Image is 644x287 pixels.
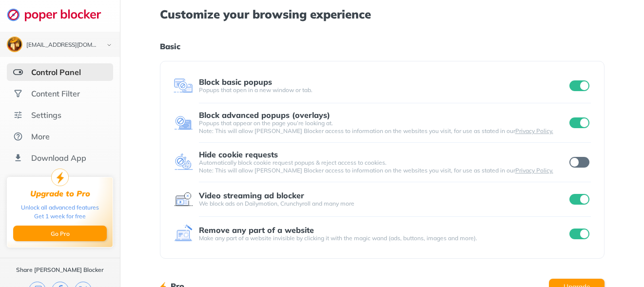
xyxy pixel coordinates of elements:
[174,76,193,96] img: feature icon
[103,40,115,50] img: chevron-bottom-black.svg
[199,150,278,159] div: Hide cookie requests
[13,89,23,98] img: social.svg
[174,224,193,244] img: feature icon
[13,132,23,141] img: about.svg
[199,119,567,135] div: Popups that appear on the page you’re looking at. Note: This will allow [PERSON_NAME] Blocker acc...
[13,67,23,77] img: features-selected.svg
[8,38,21,51] img: ACg8ocJPHn3kbQd0nYUV2FNwEgbhrhk_t1J7jYtCEm2J1zr-W5U=s96-c
[34,212,86,221] div: Get 1 week for free
[51,169,69,186] img: upgrade-to-pro.svg
[30,189,90,198] div: Upgrade to Pro
[199,86,567,94] div: Popups that open in a new window or tab.
[160,40,605,53] h1: Basic
[31,132,50,141] div: More
[7,8,112,21] img: logo-webpage.svg
[26,42,98,49] div: mackita8158@gmail.com
[199,200,567,208] div: We block ads on Dailymotion, Crunchyroll and many more
[160,8,605,20] h1: Customize your browsing experience
[199,77,272,86] div: Block basic popups
[199,111,330,119] div: Block advanced popups (overlays)
[31,153,86,163] div: Download App
[31,67,81,77] div: Control Panel
[199,191,304,200] div: Video streaming ad blocker
[13,153,23,163] img: download-app.svg
[515,167,553,174] a: Privacy Policy.
[16,266,104,274] div: Share [PERSON_NAME] Blocker
[13,226,107,241] button: Go Pro
[31,89,80,98] div: Content Filter
[31,110,61,120] div: Settings
[199,234,567,242] div: Make any part of a website invisible by clicking it with the magic wand (ads, buttons, images and...
[199,159,567,174] div: Automatically block cookie request popups & reject access to cookies. Note: This will allow [PERS...
[174,113,193,133] img: feature icon
[13,110,23,120] img: settings.svg
[21,203,99,212] div: Unlock all advanced features
[174,153,193,172] img: feature icon
[174,190,193,209] img: feature icon
[515,127,553,134] a: Privacy Policy.
[199,226,314,234] div: Remove any part of a website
